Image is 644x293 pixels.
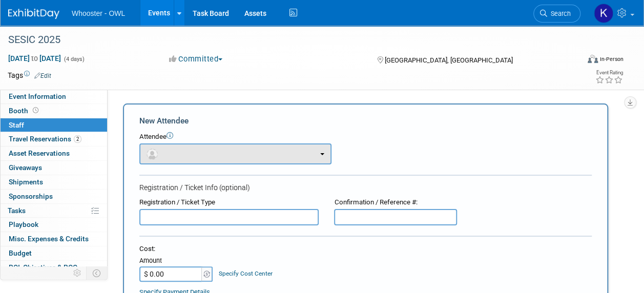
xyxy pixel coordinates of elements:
[31,107,40,114] span: Booth not reserved yet
[165,54,226,65] button: Committed
[547,10,571,17] span: Search
[1,246,107,260] a: Budget
[139,182,592,193] div: Registration / Ticket Info (optional)
[8,9,59,19] img: ExhibitDay
[1,104,107,118] a: Booth
[139,115,592,127] div: New Attendee
[34,72,51,79] a: Edit
[139,198,319,207] div: Registration / Ticket Type
[72,9,125,17] span: Whooster - OWL
[9,121,24,129] span: Staff
[139,256,214,266] div: Amount
[534,53,624,69] div: Event Format
[1,146,107,160] a: Asset Reservations
[1,261,107,275] a: ROI, Objectives & ROO
[1,204,107,218] a: Tasks
[63,56,85,62] span: (4 days)
[9,249,32,257] span: Budget
[9,235,89,243] span: Misc. Expenses & Credits
[334,198,457,207] div: Confirmation / Reference #:
[9,107,40,115] span: Booth
[9,92,66,100] span: Event Information
[8,54,61,63] span: [DATE] [DATE]
[8,206,26,215] span: Tasks
[30,54,39,62] span: to
[1,161,107,175] a: Giveaways
[1,190,107,203] a: Sponsorships
[1,175,107,189] a: Shipments
[1,118,107,132] a: Staff
[9,135,81,143] span: Travel Reservations
[74,135,81,143] span: 2
[9,192,53,200] span: Sponsorships
[1,232,107,246] a: Misc. Expenses & Credits
[9,263,77,271] span: ROI, Objectives & ROO
[219,270,273,277] a: Specify Cost Center
[385,56,513,64] span: [GEOGRAPHIC_DATA], [GEOGRAPHIC_DATA]
[533,5,580,23] a: Search
[9,178,43,186] span: Shipments
[9,149,70,157] span: Asset Reservations
[6,4,438,14] body: Rich Text Area. Press ALT-0 for help.
[1,132,107,146] a: Travel Reservations2
[595,70,623,75] div: Event Rating
[5,31,571,49] div: SESIC 2025
[588,55,598,63] img: Format-Inperson.png
[599,55,624,63] div: In-Person
[139,244,592,254] div: Cost:
[69,266,87,280] td: Personalize Event Tab Strip
[1,218,107,232] a: Playbook
[1,90,107,103] a: Event Information
[8,70,51,80] td: Tags
[139,132,592,142] div: Attendee
[9,220,38,228] span: Playbook
[594,4,613,23] img: Kamila Castaneda
[87,266,108,280] td: Toggle Event Tabs
[9,163,42,172] span: Giveaways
